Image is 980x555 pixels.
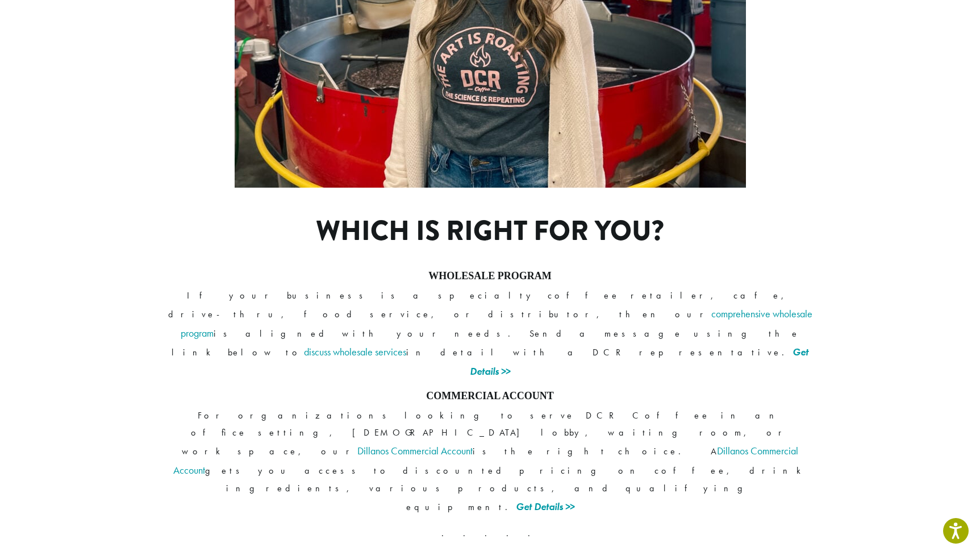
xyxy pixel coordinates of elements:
[304,345,406,358] a: discuss wholesale services
[166,407,814,516] p: For organizations looking to serve DCR Coffee in an office setting, [DEMOGRAPHIC_DATA] lobby, wai...
[166,287,814,381] p: If your business is a specialty coffee retailer, cafe, drive-thru, food service, or distributor, ...
[516,500,574,513] a: Get Details >>
[166,270,814,283] h4: WHOLESALE PROGRAM
[166,525,814,542] p: . . . . .
[181,307,812,339] a: comprehensive wholesale program
[247,215,733,248] h1: Which is right for you?
[166,390,814,403] h4: COMMERCIAL ACCOUNT
[357,444,473,457] a: Dillanos Commercial Account
[173,444,799,477] a: Dillanos Commercial Account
